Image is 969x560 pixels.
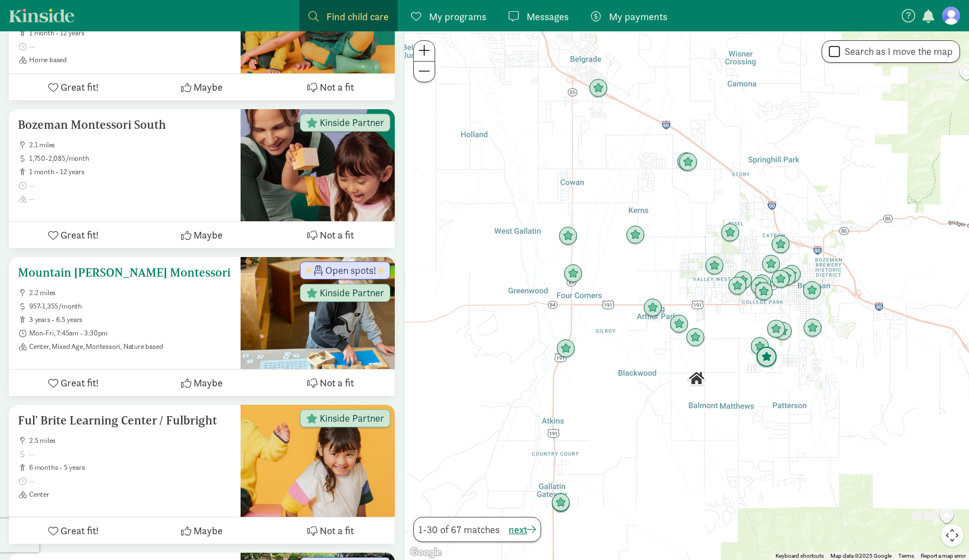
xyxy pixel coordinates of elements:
span: 1,750-2,085/month [29,154,232,163]
div: Click to see details [626,226,645,245]
span: Messages [527,9,569,24]
div: Click to see details [777,268,796,287]
img: Google [407,545,444,560]
div: Click to see details [564,264,583,283]
span: 1 month - 12 years [29,29,232,38]
div: Click to see details [767,320,786,339]
label: Search as I move the map [840,45,953,58]
button: Map camera controls [941,524,963,547]
span: Great fit! [61,375,99,390]
button: Great fit! [9,74,137,100]
span: Find child care [326,9,389,24]
a: Terms (opens in new tab) [898,553,914,559]
span: Not a fit [320,227,354,242]
div: Click to see details [687,369,706,388]
button: Maybe [137,222,266,248]
span: Not a fit [320,80,354,95]
div: Click to see details [559,227,578,246]
span: 1-30 of 67 matches [418,522,500,537]
button: Not a fit [266,370,395,396]
button: Keyboard shortcuts [776,552,824,560]
span: Kinside Partner [320,413,384,423]
button: Great fit! [9,370,137,396]
span: 6 months - 5 years [29,463,232,472]
div: Click to see details [773,322,792,341]
div: Click to see details [679,153,698,172]
a: Report a map error [921,553,966,559]
button: Great fit! [9,517,137,544]
span: 3 years - 6.5 years [29,315,232,324]
span: Center [29,490,232,499]
a: Open this area in Google Maps (opens a new window) [407,545,444,560]
span: Kinside Partner [320,118,384,128]
div: Click to see details [771,235,790,254]
span: 2.5 miles [29,436,232,445]
div: Click to see details [721,223,740,242]
div: Click to see details [643,298,662,318]
span: Maybe [193,227,223,242]
span: My payments [609,9,667,24]
div: Click to see details [803,319,822,338]
h5: Ful' Brite Learning Center / Fulbright [18,414,232,427]
span: 2.1 miles [29,141,232,150]
button: next [509,522,536,537]
div: Click to see details [556,339,575,358]
div: Click to see details [782,265,801,284]
div: Click to see details [728,277,747,296]
div: Click to see details [802,281,822,300]
span: Open spots! [325,265,376,276]
div: Click to see details [750,337,769,356]
div: Click to see details [589,79,608,98]
span: Not a fit [320,375,354,390]
span: Not a fit [320,523,354,538]
span: Great fit! [61,523,99,538]
div: Click to see details [762,255,781,274]
div: Click to see details [705,256,724,276]
button: Great fit! [9,222,137,248]
div: Click to see details [551,493,570,512]
h5: Mountain [PERSON_NAME] Montessori [18,266,232,279]
div: Click to see details [686,328,705,347]
button: Maybe [137,517,266,544]
button: Not a fit [266,517,395,544]
span: My programs [429,9,486,24]
span: Great fit! [61,227,99,242]
span: 957-1,355/month [29,302,232,311]
div: Click to see details [670,315,689,334]
button: Maybe [137,370,266,396]
button: Maybe [137,74,266,100]
div: Click to see details [771,270,790,289]
span: 1 month - 12 years [29,167,232,176]
div: Click to see details [756,347,777,368]
span: Center, Mixed Age, Montessori, Nature based [29,342,232,351]
div: Click to see details [677,152,696,171]
span: 2.2 miles [29,288,232,297]
span: Great fit! [61,80,99,95]
div: Click to see details [753,274,772,293]
div: Click to see details [733,271,753,290]
span: Maybe [193,80,223,95]
span: Map data ©2025 Google [830,553,892,559]
button: Not a fit [266,222,395,248]
span: Mon-Fri, 7:45am - 3:30pm [29,329,232,338]
div: Click to see details [754,282,773,301]
span: Maybe [193,375,223,390]
span: Home based [29,55,232,64]
button: Not a fit [266,74,395,100]
span: Maybe [193,523,223,538]
div: Click to see details [750,277,769,296]
span: Kinside Partner [320,288,384,298]
a: Kinside [9,8,75,22]
h5: Bozeman Montessori South [18,118,232,132]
